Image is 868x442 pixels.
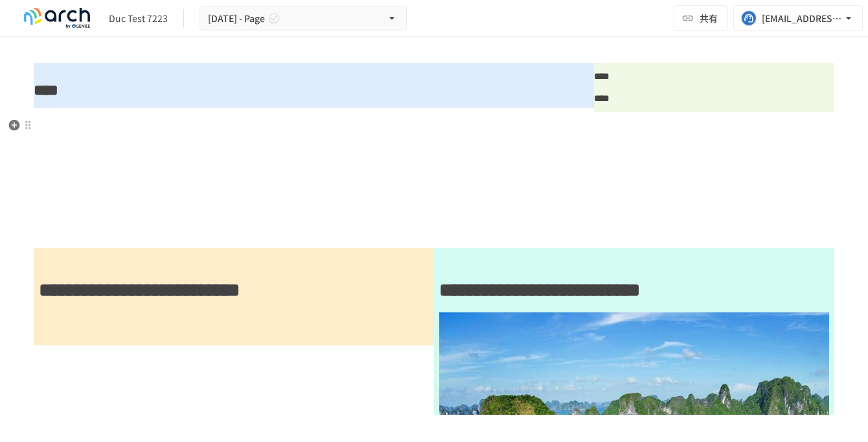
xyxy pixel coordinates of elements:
[16,8,98,29] img: logo-default@2x-9cf2c760.svg
[762,10,842,27] div: [EMAIL_ADDRESS][DOMAIN_NAME]
[733,5,863,31] button: [EMAIL_ADDRESS][DOMAIN_NAME]
[109,12,168,25] div: Duc Test 7223
[208,10,265,27] span: [DATE] - Page
[700,11,718,25] span: 共有
[674,5,728,31] button: 共有
[200,6,407,31] button: [DATE] - Page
